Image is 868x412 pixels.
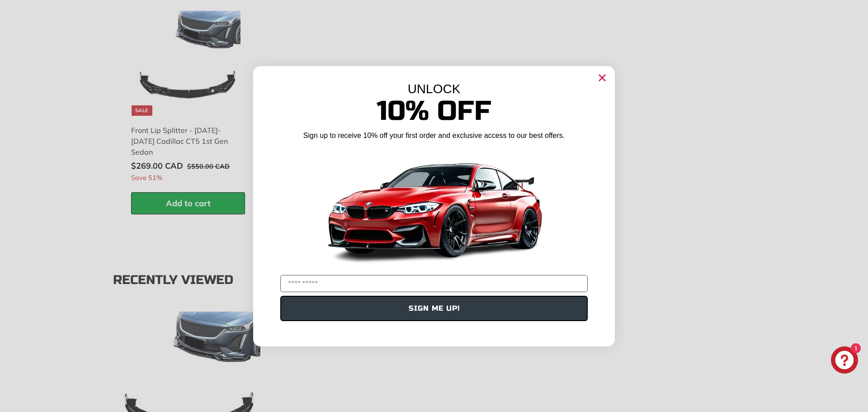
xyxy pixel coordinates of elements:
input: YOUR EMAIL [280,275,588,292]
inbox-online-store-chat: Shopify online store chat [828,346,861,376]
span: 10% Off [377,95,491,128]
span: UNLOCK [408,82,461,96]
img: Banner showing BMW 4 Series Body kit [321,144,547,271]
button: SIGN ME UP! [280,296,588,321]
button: Close dialog [595,71,609,85]
span: Sign up to receive 10% off your first order and exclusive access to our best offers. [303,132,565,139]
